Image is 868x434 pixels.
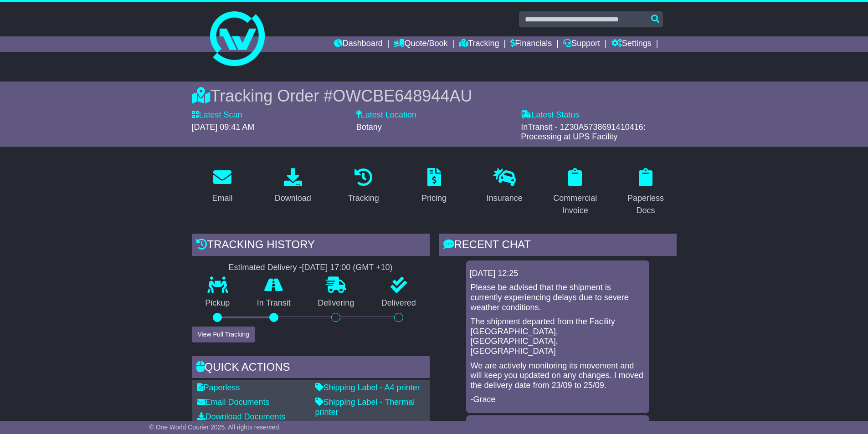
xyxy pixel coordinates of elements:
div: Pricing [421,192,447,204]
a: Insurance [481,165,529,208]
a: Shipping Label - Thermal printer [315,398,415,417]
p: -Grace [471,395,645,405]
div: [DATE] 17:00 (GMT +10) [302,263,393,273]
a: Settings [611,36,652,52]
span: [DATE] 09:41 AM [192,123,255,132]
div: Insurance [487,192,523,204]
a: Tracking [459,36,499,52]
a: Commercial Invoice [544,165,606,220]
p: Delivered [368,298,430,308]
a: Quote/Book [394,36,447,52]
button: View Full Tracking [192,327,255,342]
a: Email Documents [197,398,270,407]
div: Paperless Docs [621,192,671,217]
p: Pickup [192,298,244,308]
a: Tracking [342,165,385,208]
div: Commercial Invoice [550,192,600,217]
div: RECENT CHAT [439,234,677,258]
a: Financials [510,36,552,52]
a: Download [269,165,317,208]
div: Tracking history [192,234,430,258]
a: Shipping Label - A4 printer [315,383,420,392]
div: Download [275,192,311,204]
div: [DATE] 12:25 [470,269,646,279]
a: Paperless Docs [615,165,677,220]
span: © One World Courier 2025. All rights reserved. [149,424,281,431]
span: InTransit - 1Z30A5738691410416: Processing at UPS Facility [521,123,646,142]
a: Download Documents [197,412,286,421]
p: Please be advised that the shipment is currently experiencing delays due to severe weather condit... [471,283,645,312]
div: Email [212,192,232,204]
p: In Transit [243,298,304,308]
div: Tracking Order # [192,86,677,106]
a: Paperless [197,383,240,392]
span: Botany [356,123,382,132]
div: Tracking [348,192,379,204]
label: Latest Scan [192,110,242,120]
p: We are actively monitoring its movement and will keep you updated on any changes. I moved the del... [471,361,645,391]
a: Support [563,36,600,52]
a: Email [206,165,238,208]
label: Latest Location [356,110,416,120]
span: OWCBE648944AU [333,87,472,105]
p: The shipment departed from the Facility [GEOGRAPHIC_DATA], [GEOGRAPHIC_DATA], [GEOGRAPHIC_DATA] [471,317,645,356]
p: Delivering [304,298,368,308]
label: Latest Status [521,110,579,120]
a: Dashboard [334,36,383,52]
a: Pricing [416,165,452,208]
div: Quick Actions [192,356,430,381]
div: Estimated Delivery - [192,263,430,273]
